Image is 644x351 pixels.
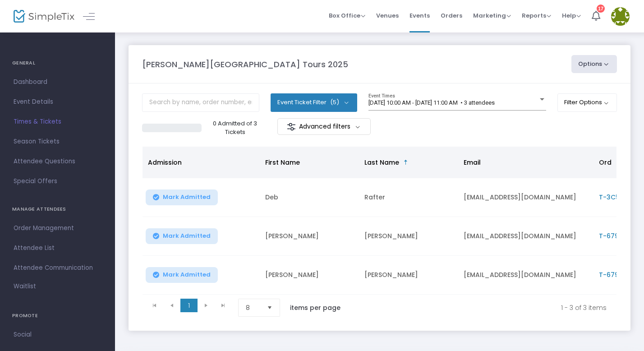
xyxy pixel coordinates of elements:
span: Venues [376,4,399,27]
span: Reports [522,11,551,20]
label: items per page [290,303,340,312]
button: Event Ticket Filter(5) [271,93,357,111]
span: Attendee Questions [14,156,101,167]
span: Events [409,4,430,27]
span: Special Offers [14,175,101,187]
td: [PERSON_NAME] [359,256,458,295]
span: Marketing [473,11,511,20]
button: Mark Admitted [146,267,218,283]
h4: GENERAL [12,54,103,72]
div: 17 [597,5,605,13]
span: Attendee List [14,242,101,254]
span: Order Management [14,222,101,234]
input: Search by name, order number, email, ip address [142,93,259,112]
span: Attendee Communication [14,262,101,274]
td: [PERSON_NAME] [260,256,359,295]
m-panel-title: [PERSON_NAME][GEOGRAPHIC_DATA] Tours 2025 [142,58,348,70]
button: Filter Options [557,93,617,111]
span: Social [14,329,101,341]
span: First Name [265,158,300,167]
td: [PERSON_NAME] [359,217,458,256]
span: Waitlist [14,282,36,291]
span: 8 [246,303,260,312]
td: Rafter [359,178,458,217]
div: Data table [143,147,616,295]
button: Options [571,55,617,73]
span: Times & Tickets [14,116,101,128]
span: Dashboard [14,76,101,88]
span: Sortable [402,159,409,166]
span: Last Name [364,158,399,167]
span: Season Tickets [14,136,101,148]
span: Mark Admitted [163,232,211,240]
span: Mark Admitted [163,194,211,201]
span: Email [464,158,481,167]
span: Event Details [14,96,101,108]
button: Select [263,299,276,316]
kendo-pager-info: 1 - 3 of 3 items [359,299,607,317]
p: 0 Admitted of 3 Tickets [205,119,265,137]
span: Orders [441,4,462,27]
img: filter [287,122,296,131]
button: Mark Admitted [146,228,218,244]
span: Help [562,11,581,20]
span: Page 1 [180,299,198,312]
m-button: Advanced filters [277,118,371,135]
span: T-679E204E-1 [599,231,644,240]
h4: PROMOTE [12,307,103,325]
span: Admission [148,158,182,167]
td: [EMAIL_ADDRESS][DOMAIN_NAME] [458,217,593,256]
td: [EMAIL_ADDRESS][DOMAIN_NAME] [458,256,593,295]
span: Order ID [599,158,626,167]
td: Deb [260,178,359,217]
button: Mark Admitted [146,189,218,205]
span: [DATE] 10:00 AM - [DATE] 11:00 AM • 3 attendees [368,99,495,106]
span: (5) [330,99,339,106]
span: Box Office [329,11,365,20]
td: [PERSON_NAME] [260,217,359,256]
h4: MANAGE ATTENDEES [12,200,103,218]
td: [EMAIL_ADDRESS][DOMAIN_NAME] [458,178,593,217]
span: Mark Admitted [163,271,211,278]
span: T-679E204E-1 [599,270,644,279]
